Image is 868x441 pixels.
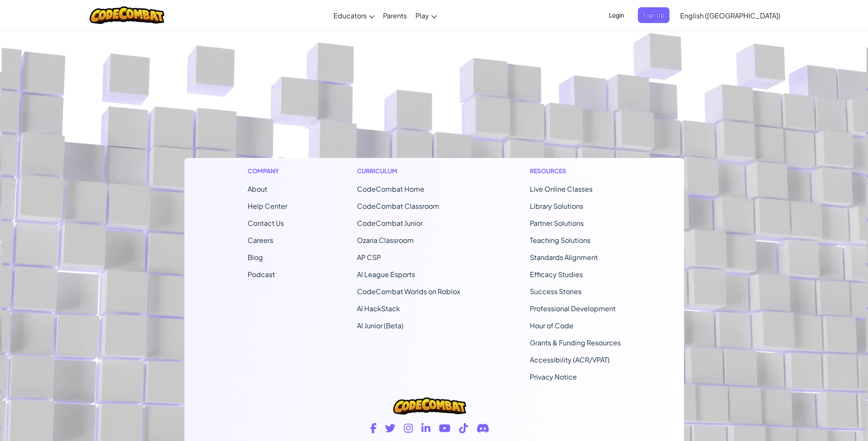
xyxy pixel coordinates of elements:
a: CodeCombat Junior [357,219,423,228]
a: CodeCombat Classroom [357,202,439,210]
a: AP CSP [357,253,381,262]
span: Play [415,11,429,20]
a: AI Junior (Beta) [357,321,403,330]
a: Partner Solutions [530,219,584,228]
a: Parents [379,4,411,27]
a: CodeCombat Worlds on Roblox [357,287,460,296]
h1: Resources [530,166,621,175]
img: CodeCombat logo [90,6,164,24]
a: Efficacy Studies [530,270,583,279]
a: Play [411,4,441,27]
a: Library Solutions [530,202,583,210]
a: Accessibility (ACR/VPAT) [530,355,610,364]
img: CodeCombat logo [393,397,466,415]
span: English ([GEOGRAPHIC_DATA]) [680,11,780,20]
span: Educators [333,11,367,20]
button: Sign Up [638,7,669,23]
a: About [248,184,267,193]
a: Privacy Notice [530,372,577,381]
a: Success Stories [530,287,582,296]
a: English ([GEOGRAPHIC_DATA]) [676,4,785,27]
a: Professional Development [530,304,616,313]
a: Live Online Classes [530,184,593,193]
span: Teaching Solutions [530,236,590,245]
a: Hour of Code [530,321,573,330]
a: Blog [248,253,263,262]
a: Grants & Funding Resources [530,338,621,347]
span: CodeCombat Home [357,184,424,193]
a: Podcast [248,270,275,279]
a: Standards Alignment [530,253,598,262]
button: Login [604,7,629,23]
a: Help Center [248,202,287,210]
a: Ozaria Classroom [357,236,414,245]
h1: Company [248,166,287,175]
h1: Curriculum [357,166,460,175]
a: Careers [248,236,273,245]
a: AI League Esports [357,270,415,279]
span: Contact Us [248,219,284,228]
a: AI HackStack [357,304,400,313]
a: Educators [329,4,379,27]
